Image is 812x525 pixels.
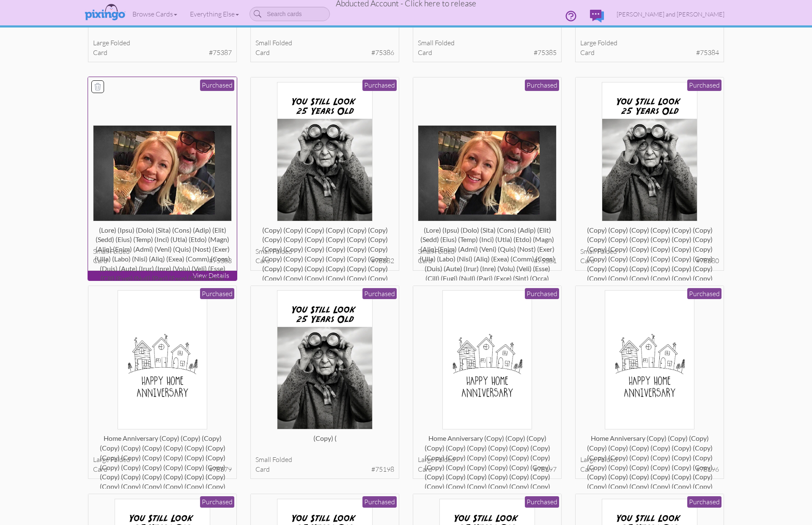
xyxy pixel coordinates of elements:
[255,225,395,242] div: (copy) (copy) (copy) (copy) (copy) (copy) (copy) (copy) (copy) (copy) (copy) (copy) (copy) (copy)...
[93,434,232,451] div: Home Anniversary (copy) (copy) (copy) (copy) (copy) (copy) (copy) (copy) (copy) (copy) (copy) (co...
[93,465,232,474] div: card
[362,496,397,508] div: Purchased
[200,288,234,300] div: Purchased
[580,225,719,242] div: (copy) (copy) (copy) (copy) (copy) (copy) (copy) (copy) (copy) (copy) (copy) (copy) (copy) (copy)...
[277,82,373,221] img: 136633-1-1760130855546-4414e8c961918946-qa.jpg
[598,455,617,464] span: folded
[255,38,271,47] span: small
[418,247,433,256] span: small
[597,247,617,256] span: folded
[93,247,109,256] span: small
[255,48,395,58] div: card
[362,80,397,91] div: Purchased
[371,465,394,474] span: #75198
[209,48,232,58] span: #75387
[93,455,109,464] span: large
[442,290,532,429] img: 136188-1-1758833720118-6cd712482f2c9104-qa.jpg
[617,11,724,18] span: [PERSON_NAME] and [PERSON_NAME]
[598,38,617,47] span: folded
[580,38,596,47] span: large
[580,434,719,451] div: Home Anniversary (copy) (copy) (copy) (copy) (copy) (copy) (copy) (copy) (copy) (copy) (copy) (co...
[687,288,721,300] div: Purchased
[362,288,397,300] div: Purchased
[255,455,271,464] span: small
[82,2,127,23] img: pixingo logo
[110,247,130,256] span: folded
[580,247,596,256] span: small
[272,38,292,47] span: folded
[418,455,434,464] span: large
[610,3,731,25] a: [PERSON_NAME] and [PERSON_NAME]
[580,455,596,464] span: large
[605,290,694,429] img: 136187-1-1758833579081-89c659f2e237c24d-qa.jpg
[525,80,559,91] div: Purchased
[418,256,557,266] div: card
[118,290,207,429] img: 136629-1-1760130252705-f0c882df0b62157e-qa.jpg
[93,256,232,266] div: card
[93,48,232,58] div: card
[272,247,292,256] span: folded
[255,256,395,266] div: card
[184,3,245,25] a: Everything Else
[93,125,232,221] img: 136634-1-1760130939297-feeee0b6bab71cde-qa.jpg
[435,455,455,464] span: folded
[580,465,719,474] div: card
[580,48,719,58] div: card
[371,48,394,58] span: #75386
[250,7,330,21] input: Search cards
[418,125,557,221] img: 136632-1-1760130774604-b7abcb1f9f4862ff-qa.jpg
[200,496,234,508] div: Purchased
[525,496,559,508] div: Purchased
[534,48,557,58] span: #75385
[272,455,292,464] span: folded
[602,82,698,221] img: 136631-1-1760130676067-5424a891bf2ffce0-qa.jpg
[200,80,234,91] div: Purchased
[418,434,557,451] div: Home Anniversary (copy) (copy) (copy) (copy) (copy) (copy) (copy) (copy) (copy) (copy) (copy) (co...
[88,271,237,280] p: View Details
[126,3,184,25] a: Browse Cards
[418,465,557,474] div: card
[418,38,433,47] span: small
[418,48,557,58] div: card
[687,496,721,508] div: Purchased
[696,48,719,58] span: #75384
[580,256,719,266] div: card
[255,465,395,474] div: card
[418,225,557,242] div: (lore) (ipsu) (dolo) (sita) (cons) (adip) (elit) (sedd) (eius) (temp) (inci) (utla) (etdo) (magn)...
[255,247,271,256] span: small
[435,38,455,47] span: folded
[277,290,373,429] img: 136189-1-1758833917554-2eaa8aa40c46b895-qa.jpg
[525,288,559,300] div: Purchased
[110,455,130,464] span: folded
[93,38,109,47] span: large
[110,38,130,47] span: folded
[255,434,395,451] div: (copy) (
[590,10,604,22] img: comments.svg
[687,80,721,91] div: Purchased
[93,225,232,242] div: (lore) (ipsu) (dolo) (sita) (cons) (adip) (elit) (sedd) (eius) (temp) (inci) (utla) (etdo) (magn)...
[435,247,455,256] span: folded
